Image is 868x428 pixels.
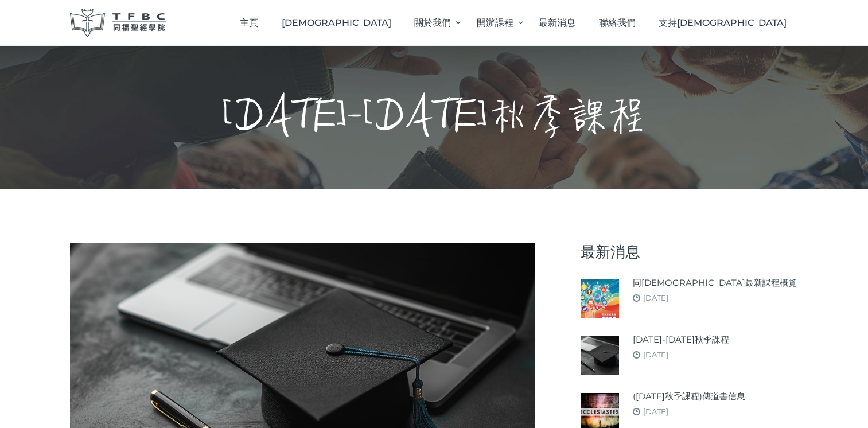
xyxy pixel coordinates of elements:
a: 同[DEMOGRAPHIC_DATA]最新課程概覽 [633,277,797,289]
a: [DATE]-[DATE]秋季課程 [633,333,729,346]
span: [DEMOGRAPHIC_DATA] [282,17,391,28]
h5: 最新消息 [581,243,799,261]
a: 開辦課程 [465,6,527,40]
img: 同福聖經學院 TFBC [70,9,166,37]
a: ([DATE]秋季課程)傳道書信息 [633,390,745,403]
a: 聯絡我們 [587,6,647,40]
a: [DEMOGRAPHIC_DATA] [270,6,403,40]
img: 2025-26年秋季課程 [581,336,619,375]
a: 支持[DEMOGRAPHIC_DATA] [647,6,799,40]
a: 主頁 [228,6,270,40]
span: 關於我們 [414,17,451,28]
img: 同福聖經學院最新課程概覽 [581,279,619,318]
span: 聯絡我們 [599,17,636,28]
a: 關於我們 [403,6,465,40]
a: [DATE] [643,407,668,416]
span: 最新消息 [539,17,575,28]
span: 主頁 [240,17,258,28]
span: 支持[DEMOGRAPHIC_DATA] [659,17,787,28]
a: 最新消息 [527,6,587,40]
span: 開辦課程 [477,17,513,28]
a: [DATE] [643,350,668,359]
h1: [DATE]-[DATE]秋季課程 [222,92,646,143]
a: [DATE] [643,293,668,302]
